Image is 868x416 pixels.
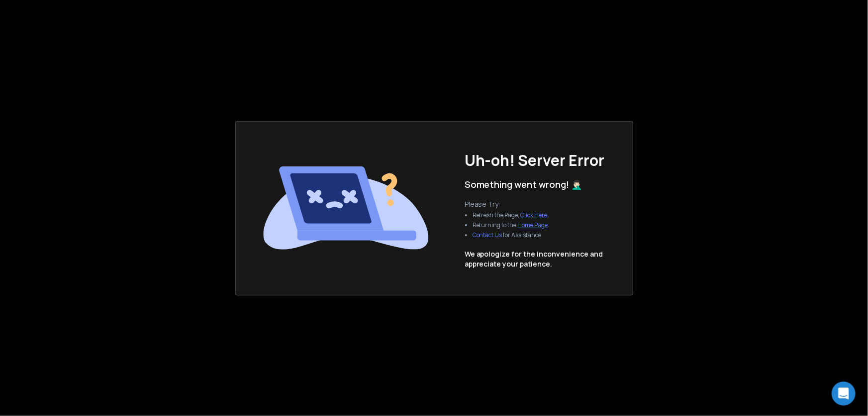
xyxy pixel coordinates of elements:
div: Open Intercom Messenger [832,382,856,406]
li: for Assistance [473,231,550,239]
p: Something went wrong! 🤦🏻‍♂️ [465,177,582,191]
button: Contact Us [473,231,502,239]
h1: Uh-oh! Server Error [465,151,605,169]
a: Home Page [518,221,548,229]
a: Click Here [521,211,548,219]
p: We apologize for the inconvenience and appreciate your patience. [465,249,603,269]
li: Refresh the Page, . [473,211,550,219]
li: Returning to the . [473,221,550,229]
p: Please Try: [465,199,558,209]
